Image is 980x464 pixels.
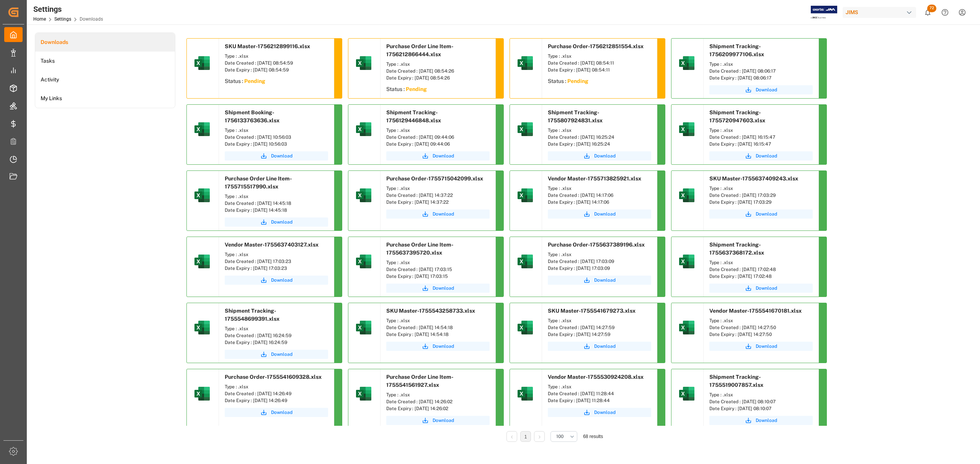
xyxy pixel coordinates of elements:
div: Type : .xlsx [386,317,490,324]
a: Download [225,350,328,359]
a: Activity [35,70,175,89]
div: Date Expiry : [DATE] 17:03:23 [225,265,328,272]
span: Shipment Tracking-1755548699391.xlsx [225,308,279,322]
span: Download [756,153,777,159]
div: Date Expiry : [DATE] 14:54:18 [386,331,490,338]
div: Type : .xlsx [709,127,813,134]
div: Date Expiry : [DATE] 11:28:44 [548,397,651,404]
div: Date Expiry : [DATE] 17:03:15 [386,273,490,280]
button: Download [548,342,651,351]
span: Purchase Order Line Item-1756212866444.xlsx [386,43,454,57]
div: Type : .xlsx [709,61,813,68]
div: Date Created : [DATE] 08:10:07 [709,398,813,405]
img: microsoft-excel-2019--v1.png [516,186,534,204]
a: 1 [524,434,527,440]
span: SKU Master-1756212899116.xlsx [225,43,310,49]
div: Type : .xlsx [548,127,651,134]
div: Date Expiry : [DATE] 08:06:17 [709,75,813,81]
div: Date Expiry : [DATE] 16:15:47 [709,141,813,148]
span: Shipment Tracking-1755720947603.xlsx [709,109,765,123]
a: Download [225,151,328,161]
span: Download [756,86,777,93]
div: Date Created : [DATE] 14:45:18 [225,200,328,207]
img: microsoft-excel-2019--v1.png [193,186,211,204]
span: Shipment Booking-1756133763636.xlsx [225,109,279,123]
div: Type : .xlsx [225,193,328,200]
button: Download [225,408,328,417]
li: Downloads [35,33,175,52]
div: Date Expiry : [DATE] 14:17:06 [548,199,651,206]
div: Date Created : [DATE] 08:54:11 [548,60,651,67]
span: Download [594,409,616,416]
img: microsoft-excel-2019--v1.png [193,120,211,138]
div: Date Expiry : [DATE] 16:25:24 [548,141,651,148]
div: JIMS [843,7,916,18]
div: Type : .xlsx [709,259,813,266]
div: Type : .xlsx [548,185,651,192]
div: Type : .xlsx [548,251,651,258]
div: Date Created : [DATE] 08:06:17 [709,68,813,75]
img: microsoft-excel-2019--v1.png [354,120,373,138]
img: microsoft-excel-2019--v1.png [354,252,373,271]
span: Purchase Order Line Item-1755637395720.xlsx [386,242,454,256]
li: 1 [520,431,531,442]
span: Download [756,285,777,292]
span: Shipment Tracking-1755807924831.xlsx [548,109,603,123]
span: Download [433,417,454,424]
span: Shipment Tracking-1755519007857.xlsx [709,374,763,388]
div: Type : .xlsx [386,391,490,398]
a: Home [33,16,46,22]
div: Type : .xlsx [386,127,490,134]
button: Download [709,85,813,94]
div: Date Created : [DATE] 14:17:06 [548,192,651,199]
div: Status : [542,75,657,89]
span: Download [756,211,777,217]
a: Download [386,284,490,293]
div: Date Expiry : [DATE] 16:24:59 [225,339,328,346]
button: Download [709,151,813,161]
button: Download [548,209,651,219]
div: Date Created : [DATE] 09:44:06 [386,134,490,141]
div: Date Expiry : [DATE] 10:56:03 [225,141,328,148]
img: microsoft-excel-2019--v1.png [516,385,534,403]
span: Purchase Order-1755715042099.xlsx [386,175,483,182]
span: Download [594,153,616,159]
span: SKU Master-1755541679273.xlsx [548,308,635,314]
span: Vendor Master-1755637403127.xlsx [225,242,318,248]
a: Settings [54,16,71,22]
div: Date Expiry : [DATE] 14:45:18 [225,207,328,214]
a: Download [548,408,651,417]
button: JIMS [843,5,919,19]
img: microsoft-excel-2019--v1.png [678,120,696,138]
span: Download [756,343,777,350]
div: Type : .xlsx [548,53,651,60]
div: Type : .xlsx [225,251,328,258]
div: Date Expiry : [DATE] 08:54:59 [225,67,328,73]
div: Date Created : [DATE] 16:24:59 [225,332,328,339]
button: Download [225,217,328,227]
div: Date Expiry : [DATE] 14:26:02 [386,405,490,412]
div: Date Created : [DATE] 14:37:22 [386,192,490,199]
span: Vendor Master-1755530924208.xlsx [548,374,644,380]
div: Date Expiry : [DATE] 14:27:59 [548,331,651,338]
div: Type : .xlsx [548,317,651,324]
div: Type : .xlsx [709,391,813,398]
span: Download [271,351,292,358]
div: Date Expiry : [DATE] 09:44:06 [386,141,490,148]
a: Download [386,209,490,219]
img: microsoft-excel-2019--v1.png [678,385,696,403]
a: Tasks [35,52,175,70]
sapn: Pending [406,86,427,92]
a: Download [225,276,328,285]
span: Vendor Master-1755541670181.xlsx [709,308,802,314]
button: Download [709,416,813,425]
div: Type : .xlsx [548,383,651,390]
sapn: Pending [567,78,588,84]
span: Vendor Master-1755713825921.xlsx [548,175,641,182]
div: Date Created : [DATE] 08:54:26 [386,68,490,75]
